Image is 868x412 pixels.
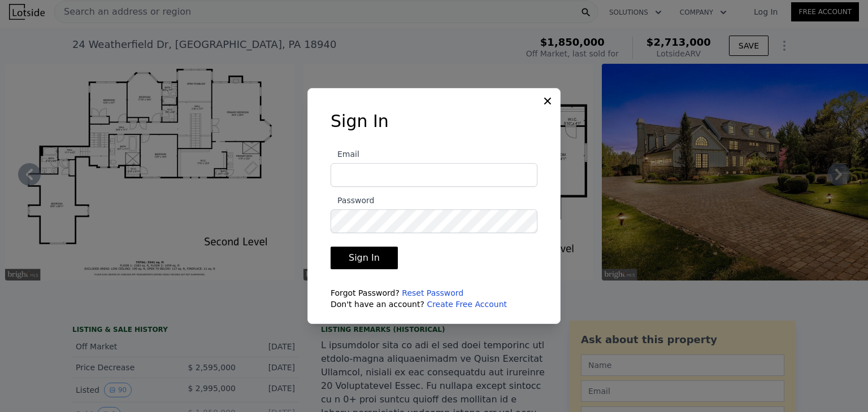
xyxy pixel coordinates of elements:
span: Email [331,150,359,159]
span: Password [331,196,374,205]
a: Reset Password [402,288,463,297]
input: Password [331,209,537,233]
button: Sign In [331,247,398,269]
h3: Sign In [331,111,537,132]
div: Forgot Password? Don't have an account? [331,287,537,310]
a: Create Free Account [427,300,507,309]
input: Email [331,163,537,187]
